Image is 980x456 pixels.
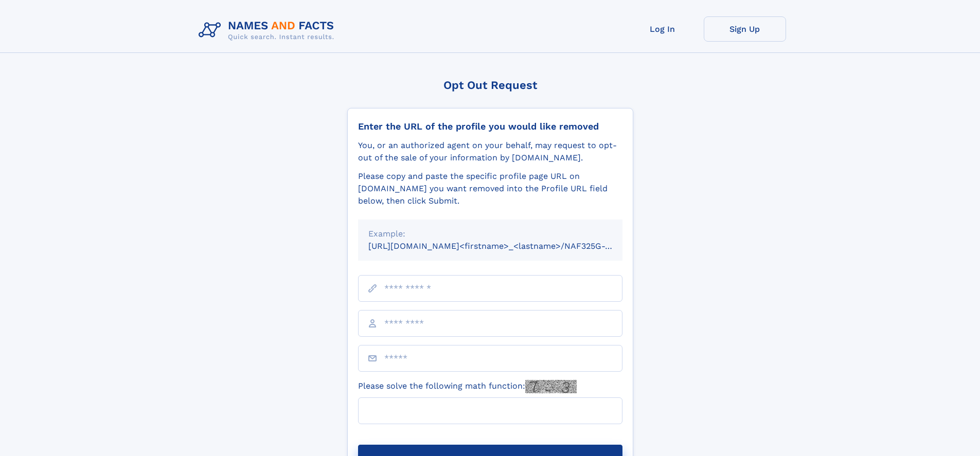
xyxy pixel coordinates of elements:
[368,241,642,251] small: [URL][DOMAIN_NAME]<firstname>_<lastname>/NAF325G-xxxxxxxx
[347,79,633,92] div: Opt Out Request
[704,16,786,42] a: Sign Up
[358,170,622,207] div: Please copy and paste the specific profile page URL on [DOMAIN_NAME] you want removed into the Pr...
[358,121,622,132] div: Enter the URL of the profile you would like removed
[621,16,704,42] a: Log In
[368,228,612,240] div: Example:
[194,16,343,44] img: Logo Names and Facts
[358,139,622,164] div: You, or an authorized agent on your behalf, may request to opt-out of the sale of your informatio...
[358,380,577,393] label: Please solve the following math function:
